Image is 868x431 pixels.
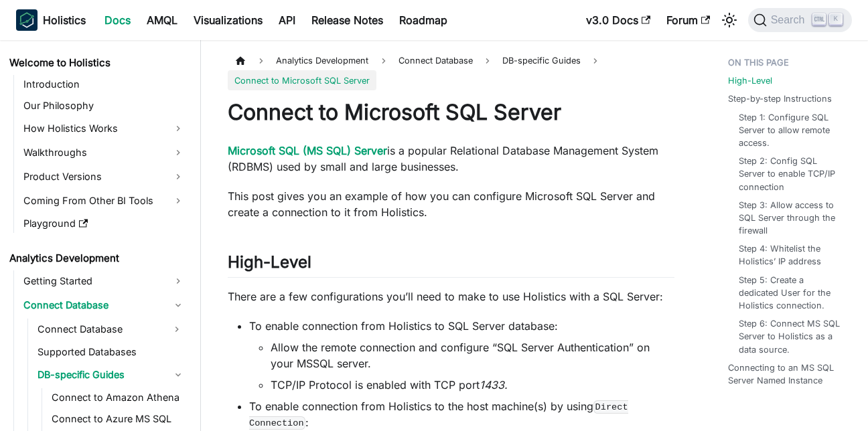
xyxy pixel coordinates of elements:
[739,111,841,150] a: Step 1: Configure SQL Server to allow remote access.
[829,13,843,25] kbd: K
[19,75,189,94] a: Introduction
[19,294,189,316] a: Connect Database
[739,274,841,313] a: Step 5: Create a dedicated User for the Holistics connection.
[391,9,455,31] a: Roadmap
[496,51,587,70] span: DB-specific Guides
[43,12,86,28] b: Holistics
[48,410,189,428] a: Connect to Azure MS SQL
[728,361,847,387] a: Connecting to an MS SQL Server Named Instance
[19,96,189,115] a: Our Philosophy
[5,54,189,72] a: Welcome to Holistics
[271,339,674,371] li: Allow the remote connection and configure “SQL Server Authentication” on your MSSQL server.
[739,155,841,193] a: Step 2: Config SQL Server to enable TCP/IP connection
[228,99,674,126] h1: Connect to Microsoft SQL Server
[249,318,674,393] li: To enable connection from Holistics to SQL Server database:
[33,364,189,385] a: DB-specific Guides
[249,400,628,430] code: Direct Connection
[139,9,186,31] a: AMQL
[19,190,189,211] a: Coming From Other BI Tools
[392,51,480,70] span: Connect Database
[186,9,271,31] a: Visualizations
[303,9,391,31] a: Release Notes
[728,74,772,87] a: High-Level
[228,288,674,305] p: There are a few configurations you’ll need to make to use Holistics with a SQL Server:
[228,144,387,157] a: Microsoft SQL (MS SQL) Server
[228,70,376,90] span: Connect to Microsoft SQL Server
[767,14,813,26] span: Search
[719,9,740,31] button: Switch between dark and light mode (currently light mode)
[748,8,852,32] button: Search (Ctrl+K)
[480,378,508,392] em: 1433.
[271,9,303,31] a: API
[739,242,841,268] a: Step 4: Whitelist the Holistics’ IP address
[19,214,189,233] a: Playground
[228,51,674,90] nav: Breadcrumbs
[165,319,189,340] button: Expand sidebar category 'Connect Database'
[739,199,841,238] a: Step 3: Allow access to SQL Server through the firewall
[728,92,832,105] a: Step-by-step Instructions
[48,388,189,407] a: Connect to Amazon Athena
[19,166,189,187] a: Product Versions
[228,143,674,175] p: is a popular Relational Database Management System (RDBMS) used by small and large businesses.
[5,249,189,268] a: Analytics Development
[16,9,86,31] a: HolisticsHolistics
[739,317,841,356] a: Step 6: Connect MS SQL Server to Holistics as a data source.
[269,51,375,70] span: Analytics Development
[228,188,674,220] p: This post gives you an example of how you can configure Microsoft SQL Server and create a connect...
[19,270,189,292] a: Getting Started
[228,51,253,70] a: Home page
[96,9,139,31] a: Docs
[228,252,674,278] h2: High-Level
[33,343,189,361] a: Supported Databases
[33,319,165,340] a: Connect Database
[658,9,718,31] a: Forum
[578,9,658,31] a: v3.0 Docs
[271,377,674,393] li: TCP/IP Protocol is enabled with TCP port
[19,118,189,139] a: How Holistics Works
[19,142,189,163] a: Walkthroughs
[16,9,38,31] img: Holistics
